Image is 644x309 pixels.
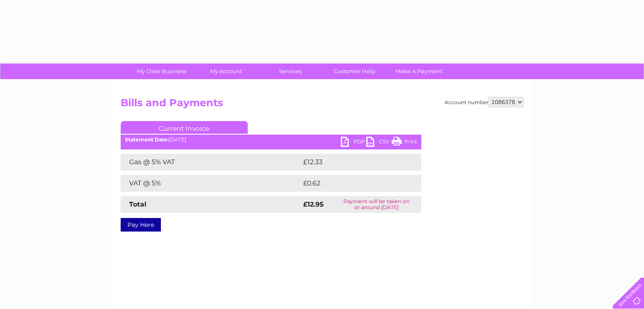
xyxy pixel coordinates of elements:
a: Current Invoice [121,121,248,134]
strong: £12.95 [303,200,323,208]
td: £12.33 [301,154,403,171]
td: Gas @ 5% VAT [121,154,301,171]
h2: Bills and Payments [121,97,524,113]
a: Services [255,63,325,79]
a: Pay Here [121,218,161,232]
b: Statement Date: [125,136,169,143]
a: My Account [191,63,261,79]
a: CSV [366,137,392,149]
div: [DATE] [121,137,421,143]
a: PDF [341,137,366,149]
a: Make A Payment [384,63,454,79]
td: VAT @ 5% [121,175,301,192]
td: £0.62 [301,175,401,192]
a: My Clear Business [127,63,196,79]
div: Account number [445,97,524,107]
a: Customer Help [320,63,390,79]
strong: Total [129,200,146,208]
td: Payment will be taken on or around [DATE] [332,196,421,213]
a: Print [392,137,417,149]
